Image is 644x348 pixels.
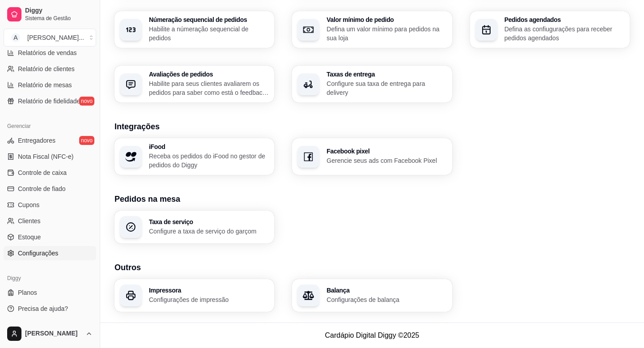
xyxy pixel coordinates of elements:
[18,216,41,225] span: Clientes
[326,148,446,154] h3: Facebook pixel
[4,301,96,316] a: Precisa de ajuda?
[4,285,96,300] a: Planos
[114,193,630,205] h3: Pedidos na mesa
[25,330,82,338] span: [PERSON_NAME]
[149,219,269,225] h3: Taxa de serviço
[149,71,269,77] h3: Avaliações de pedidos
[18,233,41,242] span: Estoque
[18,288,37,297] span: Planos
[326,79,446,97] p: Configure sua taxa de entrega para delivery
[4,78,96,92] a: Relatório de mesas
[149,144,269,150] h3: iFood
[292,66,452,102] button: Taxas de entregaConfigure sua taxa de entrega para delivery
[4,230,96,244] a: Estoque
[326,287,446,293] h3: Balança
[292,138,452,175] button: Facebook pixelGerencie seus ads com Facebook Pixel
[292,11,452,48] button: Valor mínimo de pedidoDefina um valor mínimo para pedidos na sua loja
[4,149,96,164] a: Nota Fiscal (NFC-e)
[326,156,446,165] p: Gerencie seus ads com Facebook Pixel
[4,182,96,196] a: Controle de fiado
[4,198,96,212] a: Cupons
[326,25,446,42] p: Defina um valor mínimo para pedidos na sua loja
[18,81,72,89] span: Relatório de mesas
[4,214,96,228] a: Clientes
[4,166,96,180] a: Controle de caixa
[18,97,80,106] span: Relatório de fidelidade
[114,261,630,274] h3: Outros
[149,25,269,42] p: Habilite a númeração sequencial de pedidos
[18,136,55,145] span: Entregadores
[326,71,446,77] h3: Taxas de entrega
[149,17,269,23] h3: Númeração sequencial de pedidos
[149,295,269,304] p: Configurações de impressão
[18,168,67,177] span: Controle de caixa
[149,227,269,236] p: Configure a taxa de serviço do garçom
[25,7,93,15] span: Diggy
[149,152,269,170] p: Receba os pedidos do iFood no gestor de pedidos do Diggy
[326,295,446,304] p: Configurações de balança
[114,66,274,102] button: Avaliações de pedidosHabilite para seus clientes avaliarem os pedidos para saber como está o feed...
[504,25,624,42] p: Defina as confiugurações para receber pedidos agendados
[11,33,20,42] span: A
[4,62,96,76] a: Relatório de clientes
[504,17,624,23] h3: Pedidos agendados
[4,323,96,344] button: [PERSON_NAME]
[4,46,96,60] a: Relatórios de vendas
[4,4,96,25] a: DiggySistema de Gestão
[114,279,274,312] button: ImpressoraConfigurações de impressão
[326,17,446,23] h3: Valor mínimo de pedido
[18,200,39,209] span: Cupons
[18,152,73,161] span: Nota Fiscal (NFC-e)
[25,15,93,22] span: Sistema de Gestão
[100,323,644,348] footer: Cardápio Digital Diggy © 2025
[18,249,58,258] span: Configurações
[4,94,96,108] a: Relatório de fidelidadenovo
[18,48,77,57] span: Relatórios de vendas
[27,33,84,42] div: [PERSON_NAME] ...
[18,64,75,73] span: Relatório de clientes
[18,184,66,193] span: Controle de fiado
[470,11,630,48] button: Pedidos agendadosDefina as confiugurações para receber pedidos agendados
[4,271,96,285] div: Diggy
[4,133,96,148] a: Entregadoresnovo
[114,120,630,133] h3: Integrações
[149,287,269,293] h3: Impressora
[292,279,452,312] button: BalançaConfigurações de balança
[4,119,96,133] div: Gerenciar
[4,29,96,47] button: Select a team
[4,246,96,260] a: Configurações
[18,304,68,313] span: Precisa de ajuda?
[149,79,269,97] p: Habilite para seus clientes avaliarem os pedidos para saber como está o feedback da sua loja
[114,138,274,175] button: iFoodReceba os pedidos do iFood no gestor de pedidos do Diggy
[114,211,274,243] button: Taxa de serviçoConfigure a taxa de serviço do garçom
[114,11,274,48] button: Númeração sequencial de pedidosHabilite a númeração sequencial de pedidos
